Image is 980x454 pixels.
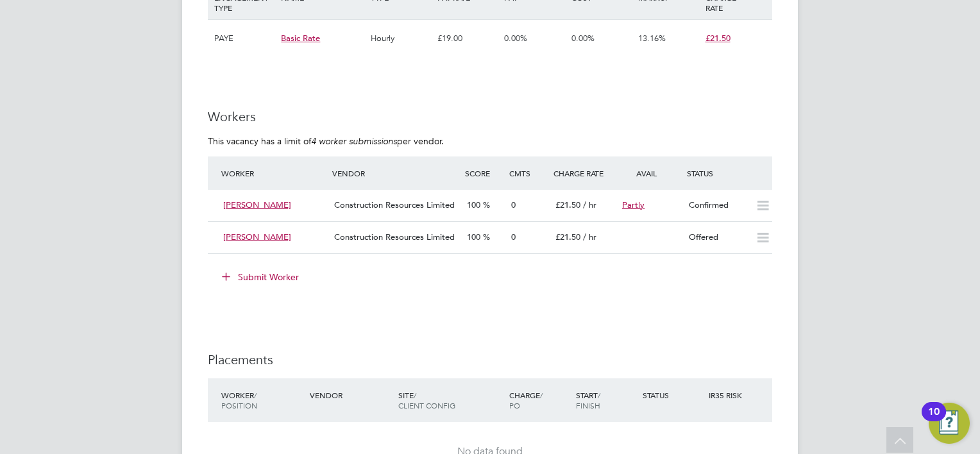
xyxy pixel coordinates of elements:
[504,33,527,44] span: 0.00%
[583,199,596,210] span: / hr
[506,383,573,417] div: Charge
[208,351,772,368] h3: Placements
[462,162,506,185] div: Score
[929,403,970,444] button: Open Resource Center, 10 new notifications
[928,412,940,428] div: 10
[218,162,329,185] div: Worker
[329,162,462,185] div: Vendor
[367,20,434,57] div: Hourly
[555,199,580,210] span: £21.50
[705,33,731,44] span: £21.50
[208,108,772,125] h3: Workers
[506,162,550,185] div: Cmts
[638,33,666,44] span: 13.16%
[311,135,397,147] em: 4 worker submissions
[511,231,516,242] span: 0
[555,231,580,242] span: £21.50
[334,199,455,210] span: Construction Resources Limited
[334,231,455,242] span: Construction Resources Limited
[221,390,257,410] span: / Position
[218,383,307,417] div: Worker
[573,383,639,417] div: Start
[467,199,480,210] span: 100
[434,20,501,57] div: £19.00
[213,267,309,287] button: Submit Worker
[684,195,750,216] div: Confirmed
[467,231,480,242] span: 100
[511,199,516,210] span: 0
[571,33,595,44] span: 0.00%
[208,135,772,147] p: This vacancy has a limit of per vendor.
[395,383,506,417] div: Site
[307,383,395,407] div: Vendor
[509,390,543,410] span: / PO
[223,199,291,210] span: [PERSON_NAME]
[583,231,596,242] span: / hr
[398,390,455,410] span: / Client Config
[211,20,278,57] div: PAYE
[550,162,617,185] div: Charge Rate
[684,227,750,248] div: Offered
[576,390,600,410] span: / Finish
[281,33,320,44] span: Basic Rate
[622,199,645,210] span: Partly
[617,162,684,185] div: Avail
[684,162,772,185] div: Status
[705,383,750,407] div: IR35 Risk
[223,231,291,242] span: [PERSON_NAME]
[639,383,706,407] div: Status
